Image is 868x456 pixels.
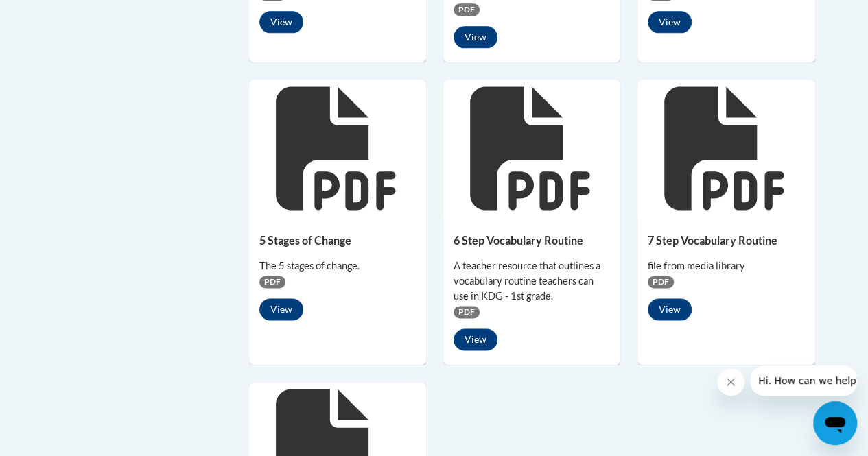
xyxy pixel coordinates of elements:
button: View [259,11,303,33]
button: View [454,328,497,350]
button: View [454,26,497,48]
div: A teacher resource that outlines a vocabulary routine teachers can use in KDG - 1st grade. [454,259,610,304]
iframe: Button to launch messaging window [813,401,857,445]
span: PDF [259,276,285,288]
iframe: Message from company [750,365,857,396]
h5: 7 Step Vocabulary Routine [648,234,804,247]
h5: 6 Step Vocabulary Routine [454,234,610,247]
div: The 5 stages of change. [259,259,416,274]
iframe: Close message [717,368,744,396]
span: Hi. How can we help? [8,10,111,21]
button: View [648,298,692,320]
span: PDF [454,306,480,318]
button: View [648,11,692,33]
span: PDF [648,276,674,288]
span: PDF [454,3,480,16]
div: file from media library [648,259,804,274]
button: View [259,298,303,320]
h5: 5 Stages of Change [259,234,416,247]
